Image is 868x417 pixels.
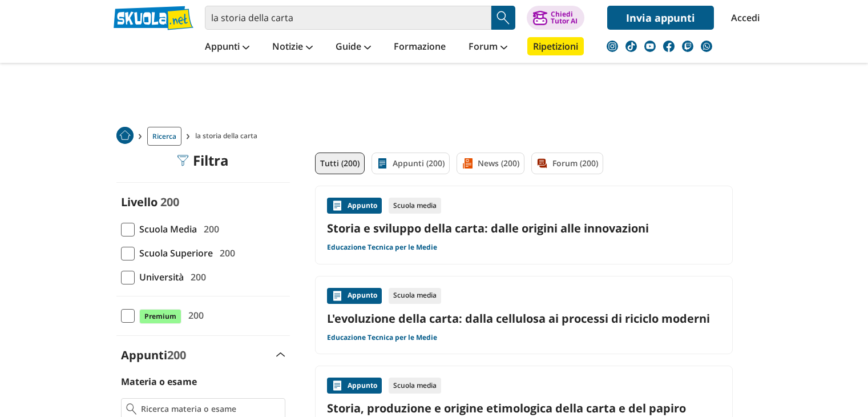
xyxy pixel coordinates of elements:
[327,220,721,236] a: Storia e sviluppo della carta: dalle origini alle innovazioni
[333,37,374,58] a: Guide
[116,127,134,146] a: Home
[701,41,712,52] img: WhatsApp
[495,9,512,26] img: Cerca appunti, riassunti o versioni
[527,37,584,55] a: Ripetizioni
[160,194,179,210] span: 200
[372,153,450,174] a: Appunti (200)
[389,288,441,304] div: Scuola media
[135,270,184,284] span: Università
[199,222,219,236] span: 200
[389,378,441,394] div: Scuola media
[167,347,186,363] span: 200
[121,194,158,210] label: Livello
[332,290,343,302] img: Appunti contenuto
[121,375,197,388] label: Materia o esame
[177,153,229,169] div: Filtra
[625,41,637,52] img: tiktok
[644,41,656,52] img: youtube
[377,158,388,169] img: Appunti filtro contenuto
[731,6,755,30] a: Accedi
[177,155,188,166] img: Filtra filtri mobile
[551,11,578,25] div: Chiedi Tutor AI
[327,198,382,214] div: Appunto
[607,41,618,52] img: instagram
[536,158,548,169] img: Forum filtro contenuto
[141,403,280,415] input: Ricerca materia o esame
[315,153,365,174] a: Tutti (200)
[327,400,721,416] a: Storia, produzione e origine etimologica della carta e del papiro
[202,37,252,58] a: Appunti
[186,270,206,284] span: 200
[531,153,603,174] a: Forum (200)
[327,378,382,394] div: Appunto
[491,6,515,30] button: Search Button
[457,153,524,174] a: News (200)
[147,127,181,146] a: Ricerca
[126,403,137,415] img: Ricerca materia o esame
[332,380,343,391] img: Appunti contenuto
[527,6,584,30] button: ChiediTutor AI
[391,37,449,58] a: Formazione
[184,308,204,323] span: 200
[462,158,473,169] img: News filtro contenuto
[121,347,186,363] label: Appunti
[116,127,134,144] img: Home
[607,6,714,30] a: Invia appunti
[205,6,491,30] input: Cerca appunti, riassunti o versioni
[215,246,235,260] span: 200
[135,246,213,260] span: Scuola Superiore
[139,309,181,324] span: Premium
[327,311,721,326] a: L'evoluzione della carta: dalla cellulosa ai processi di riciclo moderni
[135,222,197,236] span: Scuola Media
[466,37,510,58] a: Forum
[327,288,382,304] div: Appunto
[682,41,693,52] img: twitch
[195,127,262,146] span: la storia della carta
[269,37,316,58] a: Notizie
[327,243,437,252] a: Educazione Tecnica per le Medie
[276,352,285,357] img: Apri e chiudi sezione
[327,333,437,342] a: Educazione Tecnica per le Medie
[332,200,343,211] img: Appunti contenuto
[663,41,675,52] img: facebook
[389,198,441,214] div: Scuola media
